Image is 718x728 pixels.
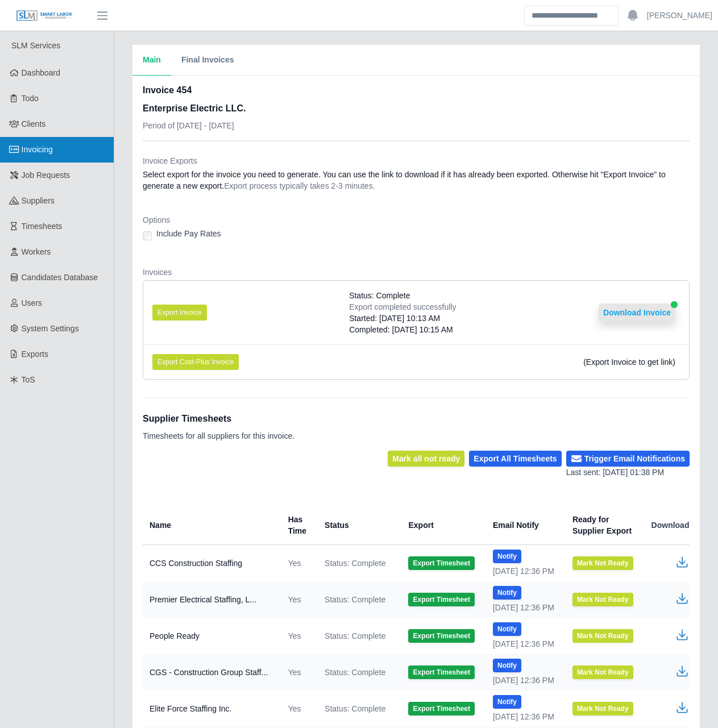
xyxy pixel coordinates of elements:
button: Notify [493,586,521,600]
th: Download [642,506,696,545]
button: Notify [493,622,521,636]
th: Email Notify [484,506,563,545]
button: Notify [493,659,521,672]
span: Status: Complete [349,290,410,301]
button: Download Invoice [599,303,675,322]
label: Include Pay Rates [156,228,221,239]
th: Name [143,506,279,545]
button: Export Cost-Plus Invoice [152,354,239,370]
button: Notify [493,695,521,709]
a: Download Invoice [599,308,675,317]
button: Export Timesheet [408,629,474,643]
button: Notify [493,550,521,563]
img: SLM Logo [16,10,73,22]
th: Has Time [279,506,316,545]
dt: Options [143,214,690,226]
button: Export Timesheet [408,556,474,570]
div: Last sent: [DATE] 01:38 PM [566,467,690,479]
td: Elite Force Staffing Inc. [143,690,279,727]
span: Status: Complete [325,594,385,605]
span: (Export Invoice to get link) [583,357,675,367]
div: [DATE] 12:36 PM [493,602,554,613]
span: Clients [22,119,46,128]
button: Export Timesheet [408,665,474,679]
td: Yes [279,545,316,582]
dt: Invoice Exports [143,155,690,167]
span: SLM Services [11,41,60,50]
div: Started: [DATE] 10:13 AM [349,313,456,324]
span: Suppliers [22,196,55,205]
td: Yes [279,581,316,618]
span: Status: Complete [325,703,385,714]
h3: Enterprise Electric LLC. [143,102,246,115]
td: CCS Construction Staffing [143,545,279,582]
p: Period of [DATE] - [DATE] [143,120,246,131]
span: Status: Complete [325,630,385,642]
th: Ready for Supplier Export [563,506,642,545]
p: Timesheets for all suppliers for this invoice. [143,430,294,442]
dd: Select export for the invoice you need to generate. You can use the link to download if it has al... [143,169,690,192]
div: Completed: [DATE] 10:15 AM [349,324,456,335]
button: Mark Not Ready [572,629,633,643]
span: Todo [22,94,39,103]
button: Mark Not Ready [572,665,633,679]
td: Premier Electrical Staffing, L... [143,581,279,618]
th: Export [399,506,483,545]
span: System Settings [22,324,79,333]
span: Job Requests [22,170,70,180]
button: Export All Timesheets [469,451,561,467]
input: Search [524,6,619,26]
td: People Ready [143,618,279,654]
div: [DATE] 12:36 PM [493,711,554,722]
button: Export Timesheet [408,702,474,715]
span: Candidates Database [22,273,98,282]
td: Yes [279,690,316,727]
span: Status: Complete [325,667,385,678]
span: Timesheets [22,222,63,231]
button: Trigger Email Notifications [566,451,690,467]
button: Mark Not Ready [572,702,633,715]
dt: Invoices [143,267,690,278]
a: [PERSON_NAME] [647,10,712,22]
button: Export Timesheet [408,593,474,606]
button: Final Invoices [171,45,244,76]
span: Invoicing [22,145,53,154]
h1: Supplier Timesheets [143,412,294,426]
div: [DATE] 12:36 PM [493,675,554,686]
div: Export completed successfully [349,301,456,313]
span: Status: Complete [325,558,385,569]
td: Yes [279,654,316,690]
div: [DATE] 12:36 PM [493,565,554,577]
button: Mark Not Ready [572,593,633,606]
th: Status [316,506,399,545]
td: CGS - Construction Group Staff... [143,654,279,690]
span: Users [22,298,43,307]
button: Main [132,45,171,76]
td: Yes [279,618,316,654]
button: Export Invoice [152,305,207,321]
div: [DATE] 12:36 PM [493,638,554,650]
button: Mark Not Ready [572,556,633,570]
span: Dashboard [22,68,61,77]
span: Workers [22,247,51,256]
button: Mark all not ready [388,451,464,467]
span: ToS [22,375,35,384]
h2: Invoice 454 [143,84,246,97]
span: Export process typically takes 2-3 minutes. [224,181,375,190]
span: Exports [22,350,48,359]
